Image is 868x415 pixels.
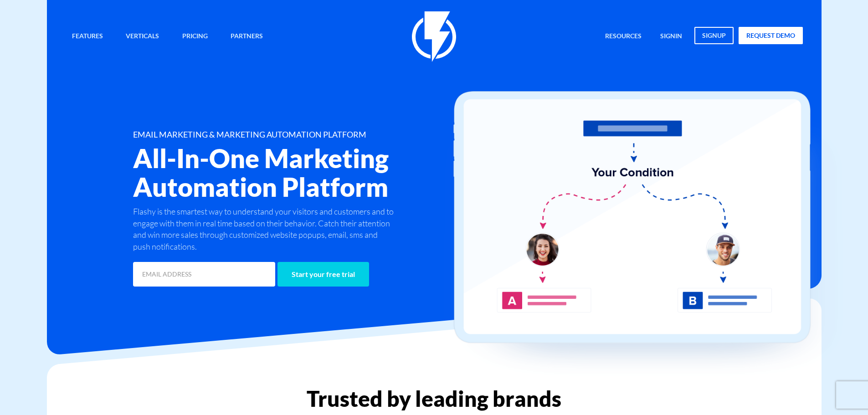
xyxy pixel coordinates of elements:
h2: Trusted by leading brands [47,387,822,410]
h2: All-In-One Marketing Automation Platform [133,144,488,201]
a: Pricing [175,27,215,46]
h1: EMAIL MARKETING & MARKETING AUTOMATION PLATFORM [133,130,488,139]
input: EMAIL ADDRESS [133,262,275,287]
p: Flashy is the smartest way to understand your visitors and customers and to engage with them in r... [133,206,396,253]
a: Verticals [119,27,166,46]
input: Start your free trial [277,262,369,287]
a: Partners [224,27,270,46]
a: signup [694,27,734,44]
a: request demo [739,27,803,44]
a: Features [65,27,110,46]
a: Resources [598,27,648,46]
a: signin [653,27,689,46]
